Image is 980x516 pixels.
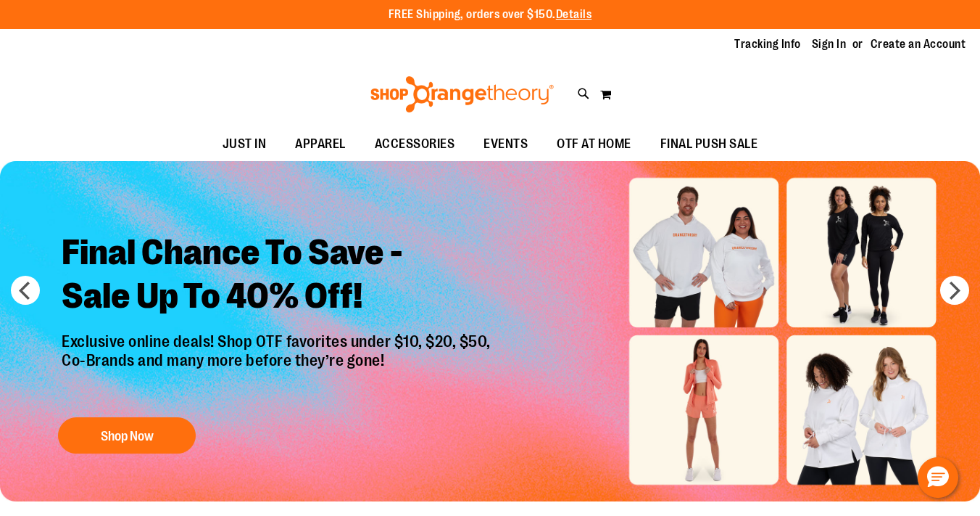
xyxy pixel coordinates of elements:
[58,417,196,454] button: Shop Now
[223,128,267,160] span: JUST IN
[375,128,455,160] span: ACCESSORIES
[646,128,773,161] a: FINAL PUSH SALE
[51,220,505,332] h2: Final Chance To Save - Sale Up To 40% Off!
[51,332,505,404] p: Exclusive online deals! Shop OTF favorites under $10, $20, $50, Co-Brands and many more before th...
[469,128,542,161] a: EVENTS
[918,457,958,498] button: Hello, have a question? Let’s chat.
[940,276,969,305] button: next
[483,128,528,160] span: EVENTS
[812,36,847,52] a: Sign In
[281,128,360,161] a: APPAREL
[389,7,592,23] p: FREE Shipping, orders over $150.
[295,128,346,160] span: APPAREL
[51,220,505,462] a: Final Chance To Save -Sale Up To 40% Off! Exclusive online deals! Shop OTF favorites under $10, $...
[660,128,758,160] span: FINAL PUSH SALE
[11,276,40,305] button: prev
[556,8,592,21] a: Details
[557,128,631,160] span: OTF AT HOME
[734,36,801,52] a: Tracking Info
[368,76,556,112] img: Shop Orangetheory
[542,128,646,161] a: OTF AT HOME
[360,128,470,161] a: ACCESSORIES
[208,128,281,161] a: JUST IN
[871,36,966,52] a: Create an Account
